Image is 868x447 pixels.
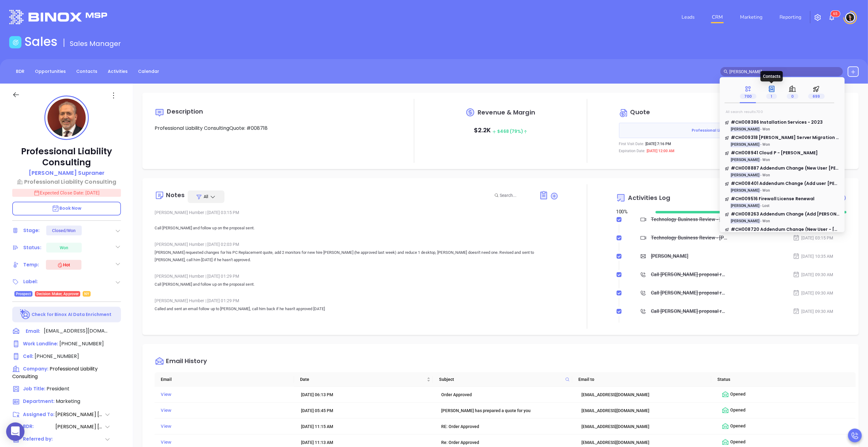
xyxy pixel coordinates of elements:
div: Stage: [23,226,40,235]
a: BDR [12,66,28,77]
div: Email History [166,358,207,366]
mark: [PERSON_NAME] [730,218,760,224]
div: [PERSON_NAME] [651,252,688,261]
div: Hot [57,261,70,269]
p: - Won [725,158,817,162]
div: Label: [23,277,38,286]
span: $ 468 (79%) [492,128,527,134]
span: Department: [23,398,54,404]
p: First Visit Date: [619,141,644,147]
span: 700 [740,94,757,99]
a: Contacts [73,66,101,77]
img: Ai-Enrich-DaqCidB-.svg [20,309,31,320]
button: Professional Liability Consulting [619,123,844,138]
span: Marketing [56,398,80,405]
div: [EMAIL_ADDRESS][DOMAIN_NAME] [581,391,713,398]
div: Technology Business Review - [PERSON_NAME] [651,233,728,242]
p: Professional Liability ConsultingQuote: #008718 [155,125,385,132]
div: [EMAIL_ADDRESS][DOMAIN_NAME] [581,423,713,430]
span: | [205,274,206,279]
a: #CH008941 Cloud P - [PERSON_NAME][PERSON_NAME]- Won [725,150,840,162]
div: Call [PERSON_NAME] proposal review - [PERSON_NAME] [651,270,728,279]
span: #CH009318 [PERSON_NAME] Server Migration Project [731,134,853,141]
div: [PERSON_NAME] has prepared a quote for you [441,407,573,414]
span: | [205,242,206,247]
img: profile-user [47,99,86,137]
span: 699 [808,94,825,99]
img: user [845,13,855,22]
span: #CH008386 Installation Services - 2023 [731,119,823,125]
mark: [PERSON_NAME] [730,126,760,132]
div: View [161,406,292,415]
div: [DATE] 06:13 PM [301,391,433,398]
mark: [PERSON_NAME] [730,188,760,193]
span: 0 [787,94,798,99]
a: #CH008720 Addendum Change (New User - [PERSON_NAME])[PERSON_NAME]- Won [725,226,840,239]
img: logo [9,10,107,24]
p: - Lost [725,204,817,208]
span: Email: [26,327,40,335]
div: Status: [23,243,41,252]
img: iconSetting [814,14,821,21]
p: - Won [725,219,817,223]
p: Expiration Date: [619,148,645,154]
div: [PERSON_NAME] Humber [DATE] 03:15 PM [155,208,558,217]
p: - Won [725,188,817,193]
p: Expected Close Date: [DATE] [12,189,121,197]
div: [DATE] 11:15 AM [301,423,433,430]
a: #CH009516 Firewall License Renewal[PERSON_NAME]- Lost [725,196,840,208]
a: Calendar [134,66,163,77]
div: Closed/Won [52,226,76,235]
p: Called and sent an email follow up to [PERSON_NAME], call him back if he hasn't approved [DATE] [155,305,558,313]
a: #CH008887 Addendum Change (New User [PERSON_NAME])[PERSON_NAME]- Won [725,165,840,177]
span: Subject [439,376,562,383]
span: 6 [833,12,836,16]
sup: 65 [831,11,840,17]
div: [PERSON_NAME] Humber [DATE] 01:29 PM [155,296,558,305]
div: View [161,438,292,446]
a: Professional Liability Consulting [12,178,121,186]
p: #CH008386 Installation Services - 2023 [725,119,840,122]
a: #CH008386 Installation Services - 2023[PERSON_NAME]- Won [725,119,840,131]
div: [EMAIL_ADDRESS][DOMAIN_NAME] [581,407,713,414]
div: [DATE] 11:13 AM [301,439,433,446]
p: $ 2.2K [474,125,528,137]
th: Email to [572,372,711,387]
span: [PHONE_NUMBER] [59,340,104,347]
th: Email [155,372,294,387]
span: 5 [836,12,838,16]
p: Check for Binox AI Data Enrichment [32,311,111,318]
div: Call [PERSON_NAME] proposal review - [PERSON_NAME] [651,307,728,316]
span: Professional Liability Consulting [12,365,98,380]
span: Prospect [16,291,31,297]
mark: [PERSON_NAME] [730,157,760,163]
p: Professional Liability Consulting [12,146,121,168]
p: [DATE] 12:00 AM [647,148,675,154]
div: 100 % [616,208,648,216]
span: Quote [630,108,650,116]
mark: [PERSON_NAME] [730,203,760,209]
h1: Sales [24,34,58,49]
a: #CH008401 Addendum Change (Add user [PERSON_NAME]) 2023[PERSON_NAME]- Won [725,180,840,193]
p: #CH008263 Addendum Change (Add Gabby Rojas) 2023 [725,211,840,214]
span: Assigned To: [23,411,55,418]
mark: [PERSON_NAME] [730,142,760,148]
span: Cell : [23,353,33,359]
span: [EMAIL_ADDRESS][DOMAIN_NAME] [44,327,108,335]
p: Call [PERSON_NAME] and follow up on the proposal sent. [155,281,558,288]
p: #CH008887 Addendum Change (New User Matthew Khoury) [725,165,840,168]
div: [DATE] 10:35 AM [793,253,833,260]
div: [DATE] 09:30 AM [793,308,833,315]
p: [PERSON_NAME] requested changes for his PC Replacement quote, add 2 monitors for new hire [PERSON... [155,249,558,264]
div: View [161,390,292,399]
div: Order Approved [441,391,573,398]
div: [DATE] 09:30 AM [793,290,833,296]
div: Opened [722,407,853,414]
p: [DATE] 7:16 PM [646,141,671,147]
p: #CH008401 Addendum Change (Add user Clouie Palapos) 2023 [725,180,840,183]
a: Marketing [738,11,765,23]
span: 1 [766,94,777,99]
span: search [724,69,728,74]
span: BDR: [23,423,55,431]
